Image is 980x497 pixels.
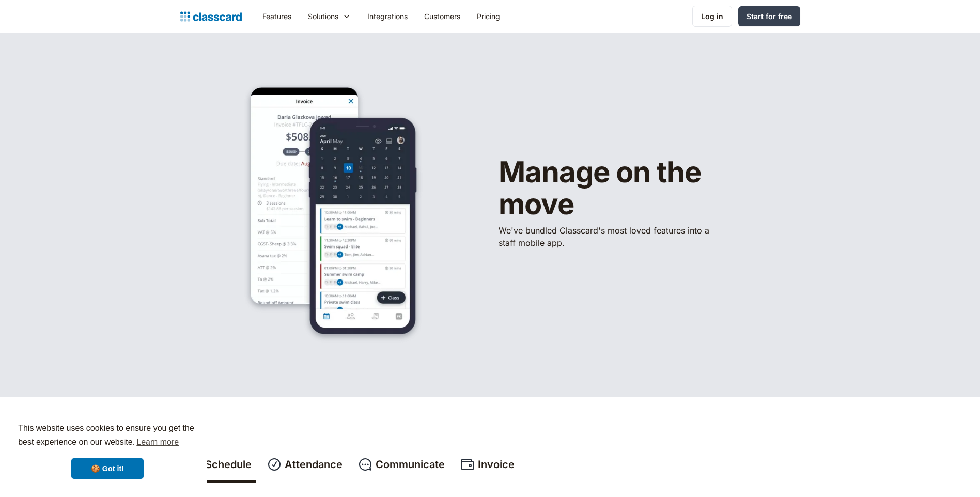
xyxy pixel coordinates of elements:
div: Solutions [308,11,338,22]
a: Log in [692,6,732,27]
div: Attendance [285,457,343,472]
a: Features [254,5,300,28]
div: Solutions [300,5,359,28]
a: Pricing [469,5,508,28]
a: home [180,9,242,24]
a: learn more about cookies [135,434,180,450]
div: Communicate [376,457,445,472]
div: Log in [701,11,723,22]
h1: Manage on the move [499,157,767,220]
a: Start for free [738,6,800,26]
p: We've bundled ​Classcard's most loved features into a staff mobile app. [499,224,715,249]
div: cookieconsent [8,412,207,489]
span: This website uses cookies to ensure you get the best experience on our website. [18,422,197,450]
div: Schedule [205,457,252,472]
a: Integrations [359,5,416,28]
a: dismiss cookie message [71,458,144,479]
div: Invoice [478,457,515,472]
a: Customers [416,5,469,28]
div: Start for free [746,11,792,22]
